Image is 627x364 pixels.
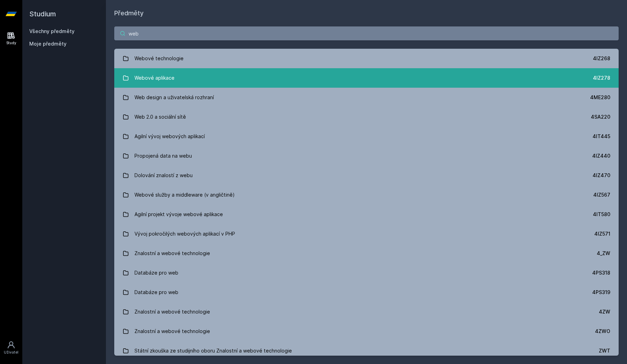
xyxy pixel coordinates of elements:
div: Agilní vývoj webových aplikací [134,129,205,143]
span: Moje předměty [29,40,67,47]
div: Webové technologie [134,52,184,65]
div: Study [6,40,16,46]
div: 4SA220 [591,113,610,120]
div: Webové aplikace [134,71,175,85]
div: Agilní projekt vývoje webové aplikace [134,207,223,221]
a: Agilní projekt vývoje webové aplikace 4IT580 [114,205,619,224]
a: Všechny předměty [29,28,75,34]
a: Propojená data na webu 4IZ440 [114,146,619,166]
div: 4PS319 [592,289,610,296]
div: 4IZ278 [593,74,610,81]
div: Web 2.0 a sociální sítě [134,110,186,124]
div: Vývoj pokročilých webových aplikací v PHP [134,227,235,241]
div: Databáze pro web [134,266,178,280]
div: Dolování znalostí z webu [134,168,193,182]
a: Databáze pro web 4PS319 [114,283,619,302]
a: Web design a uživatelská rozhraní 4ME280 [114,88,619,107]
div: 4_ZW [597,250,610,257]
div: 4ME280 [590,94,610,101]
div: Uživatel [4,350,18,355]
div: Web design a uživatelská rozhraní [134,90,214,104]
a: Uživatel [1,337,21,358]
div: 4IT445 [593,133,610,140]
div: Propojená data na webu [134,149,192,163]
div: 4PS318 [592,269,610,276]
div: Státní zkouška ze studijního oboru Znalostní a webové technologie [134,344,292,358]
div: 4IZ268 [593,55,610,62]
input: Název nebo ident předmětu… [114,26,619,40]
div: 4ZWO [595,328,610,335]
a: Znalostní a webové technologie 4_ZW [114,244,619,263]
div: Znalostní a webové technologie [134,324,210,338]
div: ZWT [599,347,610,354]
a: Webové technologie 4IZ268 [114,49,619,68]
a: Databáze pro web 4PS318 [114,263,619,283]
div: 4IZ440 [592,152,610,159]
a: Státní zkouška ze studijního oboru Znalostní a webové technologie ZWT [114,341,619,361]
div: 4IZ571 [594,230,610,237]
div: 4IT580 [593,211,610,218]
a: Agilní vývoj webových aplikací 4IT445 [114,127,619,146]
div: Webové služby a middleware (v angličtině) [134,188,235,202]
a: Dolování znalostí z webu 4IZ470 [114,166,619,185]
a: Vývoj pokročilých webových aplikací v PHP 4IZ571 [114,224,619,244]
div: 4IZ567 [593,191,610,198]
h1: Předměty [114,8,619,18]
a: Webové služby a middleware (v angličtině) 4IZ567 [114,185,619,205]
div: Znalostní a webové technologie [134,305,210,319]
a: Web 2.0 a sociální sítě 4SA220 [114,107,619,127]
a: Znalostní a webové technologie 4ZWO [114,322,619,341]
div: Databáze pro web [134,285,178,299]
a: Znalostní a webové technologie 4ZW [114,302,619,322]
a: Study [1,28,21,49]
a: Webové aplikace 4IZ278 [114,68,619,88]
div: 4ZW [599,308,610,315]
div: 4IZ470 [593,172,610,179]
div: Znalostní a webové technologie [134,246,210,260]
